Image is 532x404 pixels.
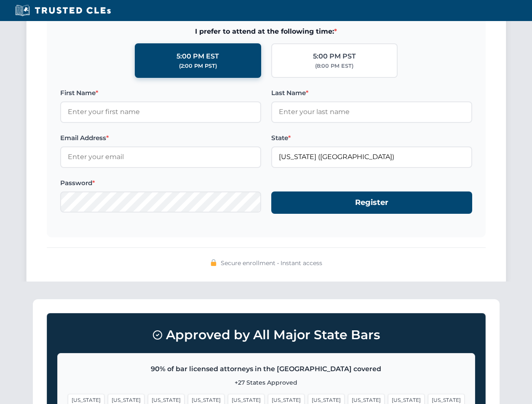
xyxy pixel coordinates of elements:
[60,133,261,143] label: Email Address
[179,62,217,70] div: (2:00 PM PST)
[60,101,261,122] input: Enter your first name
[60,178,261,188] label: Password
[210,259,217,266] img: 🔒
[271,191,472,214] button: Register
[176,51,219,62] div: 5:00 PM EST
[60,88,261,98] label: First Name
[68,364,465,375] p: 90% of bar licensed attorneys in the [GEOGRAPHIC_DATA] covered
[60,26,472,37] span: I prefer to attend at the following time:
[13,4,113,17] img: Trusted CLEs
[271,101,472,122] input: Enter your last name
[57,324,475,346] h3: Approved by All Major State Bars
[68,378,465,387] p: +27 States Approved
[315,62,353,70] div: (8:00 PM EST)
[313,51,356,62] div: 5:00 PM PST
[271,146,472,167] input: Florida (FL)
[221,258,322,268] span: Secure enrollment • Instant access
[271,133,472,143] label: State
[271,88,472,98] label: Last Name
[60,146,261,167] input: Enter your email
